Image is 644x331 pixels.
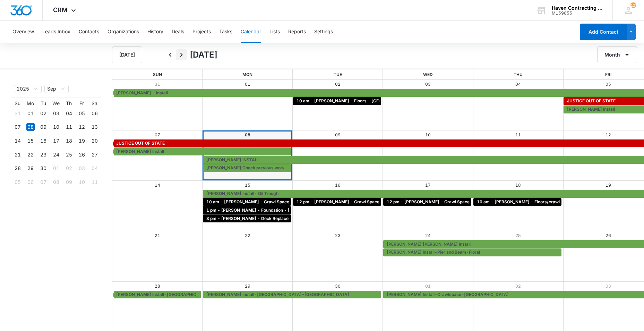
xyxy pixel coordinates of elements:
div: 23 [39,151,48,159]
div: Jacob Landers Install [114,148,289,155]
div: 1 pm - Danny Craig - Foundation - Batesville [205,207,289,213]
td: 2025-09-14 [11,134,24,148]
td: 2025-09-15 [24,134,37,148]
span: JUSTICE OUT OF STATE [567,98,616,104]
td: 2025-10-05 [11,175,24,189]
td: 2025-09-24 [50,148,62,162]
th: Fr [75,100,88,107]
td: 2025-10-02 [62,162,75,176]
a: 08 [245,132,250,137]
th: Su [11,100,24,107]
th: Sa [88,100,101,107]
div: 10 am - Ross Loggains - Floors/crawl space - Southside [475,199,560,205]
div: 08 [26,123,35,131]
div: account id [552,11,602,16]
button: Deals [172,21,184,43]
td: 2025-09-10 [50,120,62,134]
h1: [DATE] [190,49,217,61]
a: 01 [425,283,431,289]
span: 2025 [17,85,39,93]
div: 04 [65,109,73,118]
td: 2025-10-03 [75,162,88,176]
td: 2025-09-01 [24,107,37,120]
div: 10 am - Micah Woods - Floors - Batesville [295,98,379,104]
a: 29 [245,283,250,289]
td: 2025-09-09 [37,120,50,134]
td: 2025-09-30 [37,162,50,176]
button: Lists [269,21,280,43]
div: 20 [91,137,99,145]
div: 12 pm - Jeff Pardeck - Crawl Space - Springfield, MO [295,199,379,205]
button: Leads Inbox [42,21,70,43]
span: 119 [630,2,636,8]
a: 10 [425,132,431,137]
td: 2025-10-08 [50,175,62,189]
a: 03 [425,82,431,87]
td: 2025-09-12 [75,120,88,134]
span: Mon [242,72,252,77]
span: Fri [605,72,611,77]
span: Sun [153,72,162,77]
td: 2025-10-06 [24,175,37,189]
td: 2025-10-01 [50,162,62,176]
div: 22 [26,151,35,159]
div: 31 [14,109,22,118]
div: 01 [52,164,60,172]
td: 2025-09-26 [75,148,88,162]
td: 2025-09-19 [75,134,88,148]
div: 06 [26,178,35,186]
div: notifications count [630,2,636,8]
div: 08 [52,178,60,186]
div: 09 [39,123,48,131]
div: 10 [52,123,60,131]
div: 30 [39,164,48,172]
span: [PERSON_NAME] Install-Pier and Beam-Floral [387,249,480,255]
div: 03 [52,109,60,118]
a: 16 [335,183,341,188]
td: 2025-09-21 [11,148,24,162]
td: 2025-09-16 [37,134,50,148]
button: Calendar [241,21,261,43]
div: 02 [65,164,73,172]
span: [PERSON_NAME] Install-[GEOGRAPHIC_DATA]-[GEOGRAPHIC_DATA] [206,291,349,298]
a: 21 [155,233,160,238]
span: [PERSON_NAME] INSTALL [206,157,260,163]
a: 02 [515,283,521,289]
span: 1 pm - [PERSON_NAME] - Foundation - [GEOGRAPHIC_DATA] [206,207,333,213]
div: 07 [14,123,22,131]
span: [PERSON_NAME] Install-Crawlspace-[GEOGRAPHIC_DATA] [387,291,509,298]
span: 10 am - [PERSON_NAME] - Floors - [GEOGRAPHIC_DATA] [297,98,416,104]
span: 3 pm - [PERSON_NAME] - Deck Replacement - [GEOGRAPHIC_DATA] [206,215,348,222]
th: Mo [24,100,37,107]
button: History [147,21,163,43]
button: Tasks [219,21,232,43]
div: 21 [14,151,22,159]
span: CRM [53,6,68,14]
span: 12 pm - [PERSON_NAME] - Crawl Space - [GEOGRAPHIC_DATA], [GEOGRAPHIC_DATA] [387,199,566,205]
a: 24 [425,233,431,238]
button: Back [165,49,176,60]
div: Diana Hebisen Install-Pier and Beam-Floral [385,249,560,255]
th: Tu [37,100,50,107]
td: 2025-09-13 [88,120,101,134]
th: Th [62,100,75,107]
div: 03 [78,164,86,172]
td: 2025-09-17 [50,134,62,148]
td: 2025-10-04 [88,162,101,176]
div: 27 [91,151,99,159]
a: 05 [606,82,611,87]
td: 2025-09-04 [62,107,75,120]
button: Add Contact [580,24,627,40]
span: [PERSON_NAME] - Install [116,90,168,96]
td: 2025-09-18 [62,134,75,148]
span: 10 am - [PERSON_NAME] - Floors/crawl space - Southside [477,199,598,205]
a: 15 [245,183,250,188]
div: account name [552,5,602,11]
div: 07 [39,178,48,186]
div: Bev Ochs Install-Springfield-Shims [114,291,199,298]
div: 25 [65,151,73,159]
button: Next [176,49,187,60]
a: 07 [155,132,160,137]
div: 14 [14,137,22,145]
td: 2025-09-02 [37,107,50,120]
